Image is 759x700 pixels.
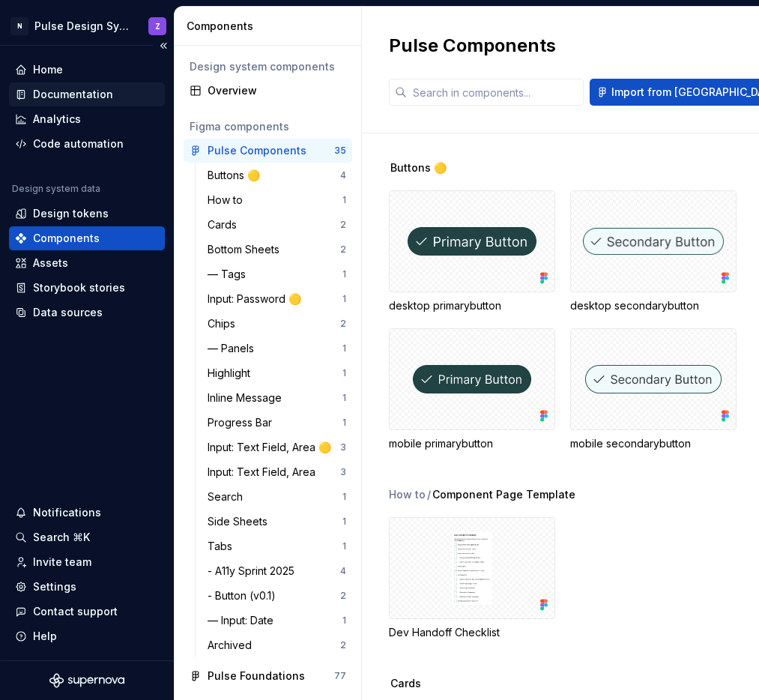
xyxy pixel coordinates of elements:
span: Buttons 🟡 [390,160,447,175]
div: 77 [334,670,346,682]
div: 1 [342,491,346,503]
div: — Panels [208,341,260,356]
a: Inline Message1 [202,386,352,410]
div: Search [208,489,249,504]
div: mobile primarybutton [389,436,555,451]
div: — Input: Date [208,613,279,628]
div: Input: Password 🟡 [208,292,307,307]
span: Component Page Template [432,487,575,502]
button: Search ⌘K [9,525,165,549]
a: Overview [184,79,352,103]
a: — Input: Date1 [202,609,352,633]
a: Settings [9,575,165,599]
div: Cards [208,217,243,232]
a: Code automation [9,132,165,156]
div: Dev Handoff Checklist [389,625,555,640]
div: Design tokens [33,206,109,221]
div: 1 [342,516,346,528]
div: mobile secondarybutton [570,328,737,451]
div: 2 [340,318,346,330]
a: Supernova Logo [49,673,124,688]
div: N [10,17,28,35]
a: Analytics [9,107,165,131]
div: 1 [342,615,346,627]
div: Inline Message [208,390,288,405]
a: Components [9,226,165,250]
div: Figma components [190,119,346,134]
div: — Tags [208,267,252,282]
div: Input: Text Field, Area 🟡 [208,440,337,455]
div: 1 [342,392,346,404]
div: How to [208,193,249,208]
div: Notifications [33,505,101,520]
div: Assets [33,256,68,271]
div: 35 [334,145,346,157]
button: Notifications [9,501,165,525]
div: 1 [342,417,346,429]
a: Pulse Components35 [184,139,352,163]
a: Cards2 [202,213,352,237]
div: Progress Bar [208,415,278,430]
div: How to [389,487,426,502]
div: desktop secondarybutton [570,298,737,313]
a: Search1 [202,485,352,509]
a: Data sources [9,301,165,325]
div: desktop secondarybutton [570,190,737,313]
div: 1 [342,268,346,280]
a: Archived2 [202,633,352,657]
button: Contact support [9,600,165,624]
div: Search ⌘K [33,530,90,545]
a: Buttons 🟡4 [202,163,352,187]
div: Storybook stories [33,280,125,295]
div: Help [33,629,57,644]
div: 3 [340,441,346,453]
div: Code automation [33,136,124,151]
div: Bottom Sheets [208,242,285,257]
button: Collapse sidebar [153,35,174,56]
div: Pulse Foundations [208,669,305,684]
a: Input: Text Field, Area 🟡3 [202,435,352,459]
a: - Button (v0.1)2 [202,584,352,608]
div: desktop primarybutton [389,190,555,313]
a: Storybook stories [9,276,165,300]
a: Progress Bar1 [202,411,352,435]
a: How to1 [202,188,352,212]
a: Tabs1 [202,534,352,558]
div: Archived [208,638,258,653]
a: Side Sheets1 [202,510,352,534]
div: Settings [33,579,76,594]
a: — Tags1 [202,262,352,286]
div: Pulse Design System [34,19,130,34]
div: Data sources [33,305,103,320]
a: Pulse Foundations77 [184,664,352,688]
input: Search in components... [407,79,584,106]
div: 1 [342,343,346,354]
div: Input: Text Field, Area [208,465,321,480]
div: Buttons 🟡 [208,168,266,183]
a: Design tokens [9,202,165,226]
a: Input: Text Field, Area3 [202,460,352,484]
div: Home [33,62,63,77]
div: 2 [340,639,346,651]
div: 4 [340,565,346,577]
div: desktop primarybutton [389,298,555,313]
div: 2 [340,219,346,231]
div: Documentation [33,87,113,102]
a: Assets [9,251,165,275]
div: Dev Handoff Checklist [389,517,555,640]
div: Overview [208,83,346,98]
h2: Pulse Components [389,34,556,58]
div: Components [187,19,355,34]
div: 1 [342,540,346,552]
a: Highlight1 [202,361,352,385]
div: Tabs [208,539,238,554]
div: 1 [342,367,346,379]
div: Design system data [12,183,100,195]
div: 2 [340,590,346,602]
a: Documentation [9,82,165,106]
a: — Panels1 [202,337,352,360]
div: Invite team [33,555,91,570]
div: Contact support [33,604,118,619]
a: Chips2 [202,312,352,336]
span: / [427,487,431,502]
